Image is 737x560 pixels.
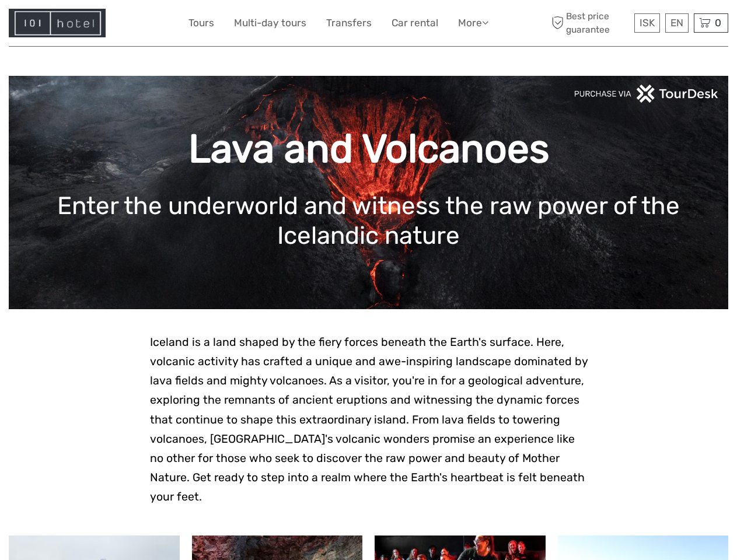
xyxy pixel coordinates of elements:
img: PurchaseViaTourDeskwhite.png [574,85,719,103]
span: Best price guarantee [549,10,631,36]
a: Tours [188,15,214,32]
a: Car rental [392,15,438,32]
a: Transfers [326,15,372,32]
h1: Lava and Volcanoes [26,125,711,173]
span: 0 [713,17,723,29]
span: ISK [640,17,655,29]
img: Hotel Information [9,9,106,37]
div: EN [665,13,689,33]
a: More [458,15,488,32]
h1: Enter the underworld and witness the raw power of the Icelandic nature [26,191,711,250]
a: Multi-day tours [234,15,306,32]
span: Iceland is a land shaped by the fiery forces beneath the Earth's surface. Here, volcanic activity... [150,335,588,503]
